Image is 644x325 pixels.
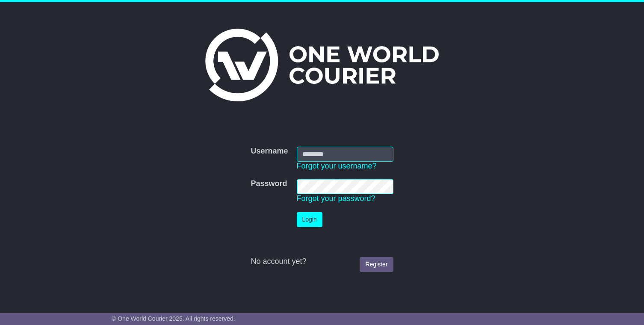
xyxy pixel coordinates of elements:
a: Forgot your username? [297,162,377,170]
button: Login [297,212,322,227]
a: Forgot your password? [297,194,375,203]
img: One World [205,29,439,101]
label: Password [251,179,287,189]
span: © One World Courier 2025. All rights reserved. [112,315,235,322]
a: Register [360,257,393,272]
label: Username [251,147,288,156]
div: No account yet? [251,257,393,266]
